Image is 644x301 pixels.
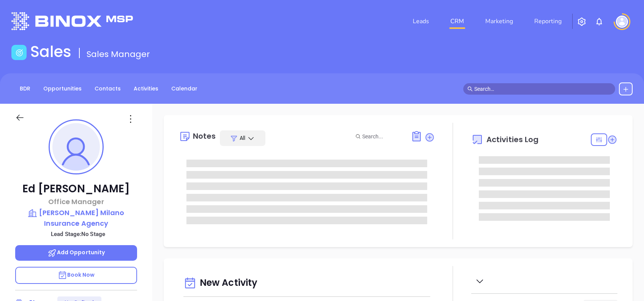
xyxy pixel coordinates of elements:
span: All [240,134,245,142]
a: Leads [410,14,432,29]
input: Search… [474,85,611,93]
a: Marketing [482,14,516,29]
img: logo [11,12,133,30]
a: Activities [129,82,163,95]
img: iconSetting [577,17,586,26]
a: BDR [15,82,35,95]
a: Contacts [90,82,125,95]
h1: Sales [30,43,71,61]
p: Office Manager [15,196,137,207]
a: [PERSON_NAME] Milano Insurance Agency [15,208,137,228]
div: New Activity [183,274,430,293]
a: CRM [447,14,467,29]
img: profile-user [52,123,100,171]
span: Book Now [58,271,95,279]
a: Calendar [167,82,202,95]
span: Sales Manager [87,48,150,60]
img: iconNotification [595,17,604,26]
p: Ed [PERSON_NAME] [15,182,137,196]
input: Search... [362,132,402,141]
a: Reporting [531,14,565,29]
span: search [467,86,473,92]
span: Add Opportunity [47,249,105,256]
img: user [616,16,628,28]
span: Activities Log [486,136,538,143]
p: Lead Stage: No Stage [19,229,137,239]
a: Opportunities [39,82,86,95]
div: Notes [193,132,216,140]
